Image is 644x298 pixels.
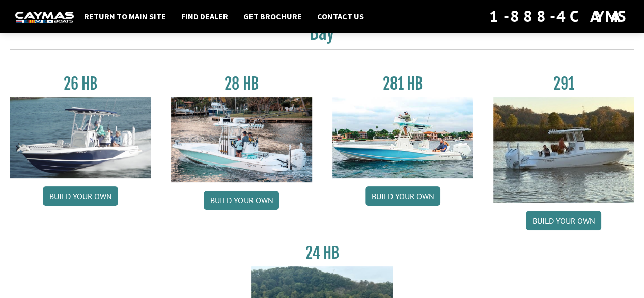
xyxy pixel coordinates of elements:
a: Build your own [204,191,279,210]
h3: 291 [493,74,634,93]
a: Contact Us [312,10,369,23]
div: 1-888-4CAYMAS [489,5,629,28]
img: white-logo-c9c8dbefe5ff5ceceb0f0178aa75bf4bb51f6bca0971e226c86eb53dfe498488.png [15,12,74,22]
h3: 28 HB [171,74,312,93]
h3: 26 HB [10,74,151,93]
a: Build your own [526,211,601,230]
img: 26_new_photo_resized.jpg [10,97,151,178]
a: Build your own [365,186,440,206]
h3: 281 HB [332,74,473,93]
img: 28-hb-twin.jpg [332,97,473,178]
a: Find Dealer [176,10,233,23]
h2: Bay [10,21,634,50]
a: Return to main site [79,10,171,23]
a: Build your own [43,186,118,206]
h3: 24 HB [251,243,392,262]
img: 28_hb_thumbnail_for_caymas_connect.jpg [171,97,312,182]
a: Get Brochure [238,10,307,23]
img: 291_Thumbnail.jpg [493,97,634,203]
